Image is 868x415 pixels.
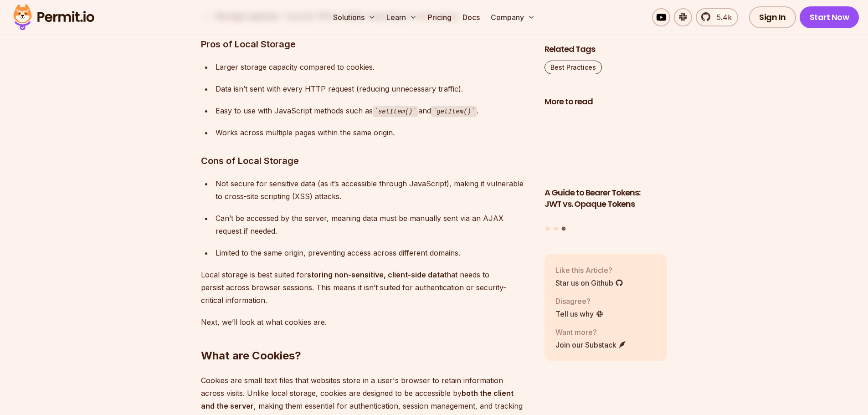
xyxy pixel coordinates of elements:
code: getItem() [431,106,477,117]
strong: storing non-sensitive, client-side data [307,270,444,279]
button: Company [487,8,539,26]
div: Limited to the same origin, preventing access across different domains. [216,246,530,259]
button: Go to slide 2 [554,227,558,231]
p: Disagree? [555,296,604,307]
p: Like this Article? [555,265,623,276]
a: Tell us why [555,308,604,319]
a: Pricing [424,8,455,26]
h3: Cons of Local Storage [201,154,530,168]
div: Posts [544,113,668,232]
div: Not secure for sensitive data (as it’s accessible through JavaScript), making it vulnerable to cr... [216,177,530,203]
div: Larger storage capacity compared to cookies. [216,61,530,73]
img: Permit logo [9,2,98,33]
p: Next, we’ll look at what cookies are. [201,316,530,328]
button: Go to slide 1 [546,227,550,231]
div: Easy to use with JavaScript methods such as and . [216,104,530,118]
img: A Guide to Bearer Tokens: JWT vs. Opaque Tokens [544,113,668,182]
a: Best Practices [544,61,602,74]
h3: A Guide to Bearer Tokens: JWT vs. Opaque Tokens [544,187,668,210]
p: Local storage is best suited for that needs to persist across browser sessions. This means it isn... [201,268,530,307]
a: Start Now [800,6,859,28]
button: Go to slide 3 [562,227,566,231]
button: Solutions [329,8,379,26]
div: Works across multiple pages within the same origin. [216,126,530,139]
button: Learn [383,8,421,26]
div: Can’t be accessed by the server, meaning data must be manually sent via an AJAX request if needed. [216,212,530,237]
li: 3 of 3 [544,113,668,221]
h2: More to read [544,96,668,108]
a: Star us on Github [555,277,623,288]
h2: What are Cookies? [201,312,530,363]
div: Data isn’t sent with every HTTP request (reducing unnecessary traffic). [216,82,530,95]
a: Sign In [749,6,796,28]
a: Join our Substack [555,339,627,350]
h2: Related Tags [544,44,668,55]
p: Want more? [555,327,627,338]
a: Docs [459,8,483,26]
a: 5.4k [696,8,738,26]
span: 5.4k [711,12,732,23]
code: setItem() [373,106,418,117]
h3: Pros of Local Storage [201,37,530,51]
